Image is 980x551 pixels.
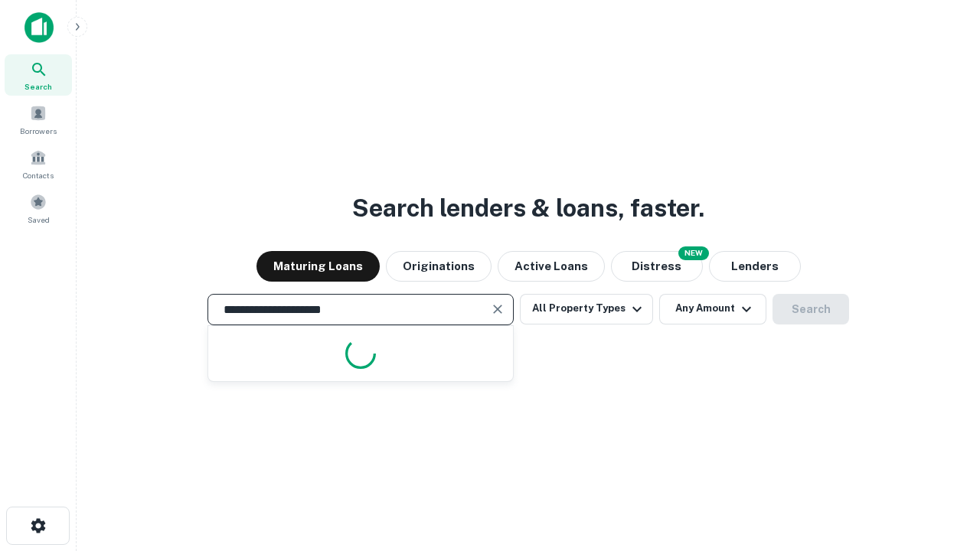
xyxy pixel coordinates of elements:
span: Search [24,80,52,93]
h3: Search lenders & loans, faster. [352,190,704,227]
img: capitalize-icon.png [24,12,54,43]
a: Contacts [5,143,72,184]
button: Search distressed loans with lien and other non-mortgage details. [611,251,703,282]
button: Any Amount [659,294,766,324]
button: Clear [487,298,508,320]
span: Borrowers [20,125,57,137]
button: Lenders [709,251,801,282]
a: Saved [5,187,72,229]
button: Maturing Loans [256,251,380,282]
div: NEW [678,246,709,260]
a: Search [5,54,72,96]
button: All Property Types [520,294,653,324]
button: Active Loans [498,251,605,282]
iframe: Chat Widget [903,429,980,502]
a: Borrowers [5,99,72,140]
span: Contacts [23,169,54,181]
span: Saved [28,214,50,226]
button: Originations [386,251,492,282]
